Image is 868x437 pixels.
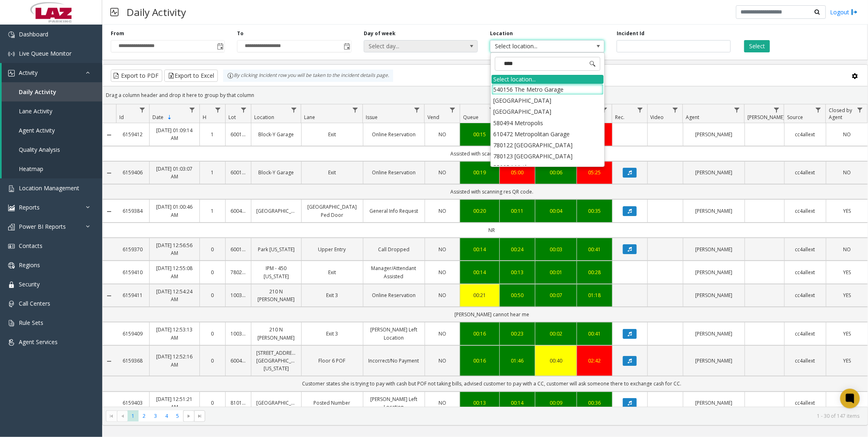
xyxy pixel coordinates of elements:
a: [PERSON_NAME] [688,330,740,338]
a: [DATE] 01:00:46 AM [154,203,194,218]
a: [PERSON_NAME] [688,169,740,176]
span: NO [438,131,446,138]
span: YES [843,330,851,337]
div: 00:21 [465,291,494,299]
a: [GEOGRAPHIC_DATA] Ped Door [306,203,358,218]
li: 540156 The Metro Garage [492,84,604,95]
a: 1 [205,131,220,138]
span: YES [843,357,851,364]
li: [GEOGRAPHIC_DATA] [492,106,604,117]
span: Go to the next page [186,413,192,419]
a: 00:50 [505,291,530,299]
a: YES [831,399,863,407]
a: Manager/Attendant Assisted [368,264,420,280]
a: [PERSON_NAME] Left Location [368,326,420,341]
span: Lane [304,114,315,121]
a: 00:14 [465,246,494,253]
span: Page 1 [128,410,139,421]
a: [PERSON_NAME] Left Location [368,395,420,411]
img: 'icon' [8,205,15,211]
label: Location [490,30,513,37]
a: YES [831,357,863,365]
span: Sortable [166,114,173,121]
img: logout [851,8,858,16]
div: By clicking Incident row you will be taken to the incident details page. [223,70,393,82]
a: NO [831,131,863,138]
a: [GEOGRAPHIC_DATA] [256,207,296,215]
a: 00:04 [540,207,572,215]
a: YES [831,207,863,215]
span: Page 3 [150,410,161,421]
img: 'icon' [8,339,15,346]
a: NO [430,169,455,176]
div: 00:41 [582,246,607,253]
div: 00:36 [582,399,607,407]
a: Posted Number [306,399,358,407]
a: 100324 [230,291,246,299]
a: Online Reservation [368,131,420,138]
a: cc4allext [790,207,821,215]
img: 'icon' [8,243,15,250]
a: 00:09 [540,399,572,407]
a: Rec. Filter Menu [634,104,645,115]
a: 600419 [230,357,246,365]
span: YES [843,269,851,276]
div: Drag a column header and drop it here to group by that column [103,88,868,102]
a: [STREET_ADDRESS][GEOGRAPHIC_DATA][US_STATE] [256,349,296,373]
span: Reports [19,203,40,211]
a: NO [430,291,455,299]
span: Queue [463,114,479,121]
a: 6159368 [121,357,145,365]
span: NO [438,169,446,176]
span: Heatmap [19,165,43,173]
span: H [203,114,206,121]
a: [GEOGRAPHIC_DATA] [256,399,296,407]
span: NO [438,207,446,214]
a: NO [430,268,455,276]
kendo-pager-info: 1 - 30 of 147 items [210,412,859,419]
a: Online Reservation [368,291,420,299]
a: cc4allext [790,268,821,276]
span: Lot [228,114,236,121]
a: 00:13 [465,399,494,407]
label: Incident Id [617,30,644,37]
a: Source Filter Menu [813,104,824,115]
a: 600158 [230,246,246,253]
span: Vend [427,114,439,121]
span: Select day... [364,41,455,52]
a: NO [430,246,455,253]
a: 02:42 [582,357,607,365]
a: 0 [205,357,220,365]
span: Activity [19,69,38,77]
a: NO [831,169,863,176]
span: Closed by Agent [829,107,852,121]
button: Export to Excel [164,70,218,82]
div: 00:15 [465,131,494,138]
td: NR [116,223,868,238]
span: [PERSON_NAME] [747,114,785,121]
a: 00:23 [505,330,530,338]
span: Live Queue Monitor [19,50,72,57]
a: Collapse Details [103,358,116,365]
a: 1 [205,207,220,215]
div: 01:18 [582,291,607,299]
span: NO [438,292,446,299]
a: Collapse Details [103,208,116,215]
img: 'icon' [8,32,15,38]
a: 00:16 [465,357,494,365]
li: 580494 Metropolis [492,117,604,128]
span: NO [438,330,446,337]
div: 05:00 [505,169,530,176]
span: Date [152,114,163,121]
a: Call Dropped [368,246,420,253]
span: Location [254,114,274,121]
span: Call Centers [19,300,50,307]
a: 00:24 [505,246,530,253]
a: [PERSON_NAME] [688,246,740,253]
a: [DATE] 12:51:21 AM [154,395,194,411]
